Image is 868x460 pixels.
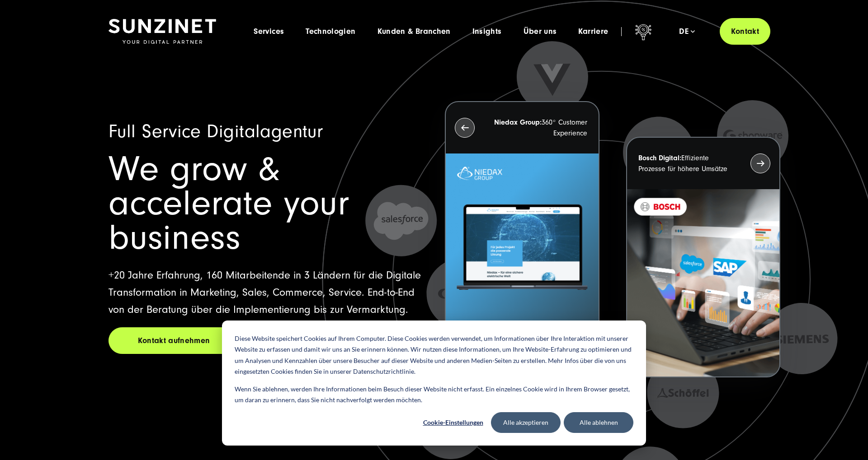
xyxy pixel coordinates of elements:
img: SUNZINET Full Service Digital Agentur [108,19,216,44]
span: Full Service Digitalagentur [108,121,323,142]
p: Effiziente Prozesse für höhere Umsätze [638,153,734,174]
a: Insights [472,27,502,36]
a: Technologien [306,27,355,36]
p: +20 Jahre Erfahrung, 160 Mitarbeitende in 3 Ländern für die Digitale Transformation in Marketing,... [108,267,423,318]
button: Cookie-Einstellungen [418,412,488,433]
button: Niedax Group:360° Customer Experience Letztes Projekt von Niedax. Ein Laptop auf dem die Niedax W... [445,101,599,342]
strong: Bosch Digital: [638,154,681,162]
div: de [679,27,695,36]
a: Kunden & Branchen [377,27,451,36]
button: Alle akzeptieren [491,412,561,433]
a: Kontakt aufnehmen [108,327,240,354]
strong: Niedax Group: [494,118,542,126]
a: Über uns [524,27,557,36]
p: 360° Customer Experience [491,117,587,139]
a: Services [254,27,284,36]
div: Cookie banner [222,321,646,446]
h1: We grow & accelerate your business [108,152,423,255]
p: Diese Website speichert Cookies auf Ihrem Computer. Diese Cookies werden verwendet, um Informatio... [235,333,633,377]
img: BOSCH - Kundeprojekt - Digital Transformation Agentur SUNZINET [627,189,779,376]
a: Kontakt [720,18,770,45]
button: Bosch Digital:Effiziente Prozesse für höhere Umsätze BOSCH - Kundeprojekt - Digital Transformatio... [626,137,780,377]
button: Alle ablehnen [564,412,633,433]
p: Wenn Sie ablehnen, werden Ihre Informationen beim Besuch dieser Website nicht erfasst. Ein einzel... [235,384,633,406]
a: Karriere [578,27,608,36]
img: Letztes Projekt von Niedax. Ein Laptop auf dem die Niedax Website geöffnet ist, auf blauem Hinter... [446,153,598,341]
